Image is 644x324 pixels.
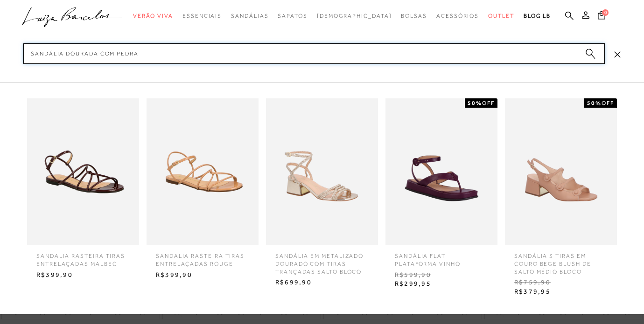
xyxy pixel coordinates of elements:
img: SANDÁLIA 3 TIRAS EM COURO BEGE BLUSH DE SALTO MÉDIO BLOCO [505,98,617,245]
a: SANDALIA RASTEIRA TIRAS ENTRELAÇADAS MALBEC SANDALIA RASTEIRA TIRAS ENTRELAÇADAS MALBEC R$399,90 [25,98,141,282]
button: 0 [595,10,608,23]
span: SANDÁLIA EM METALIZADO DOURADO COM TIRAS TRANÇADAS SALTO BLOCO [268,245,376,276]
a: categoryNavScreenReaderText [436,7,479,25]
img: SANDALIA RASTEIRA TIRAS ENTRELAÇADAS ROUGE [147,98,259,245]
span: Sapatos [278,13,307,19]
span: SANDALIA RASTEIRA TIRAS ENTRELAÇADAS MALBEC [29,245,137,268]
input: Buscar. [23,43,605,64]
a: categoryNavScreenReaderText [401,7,427,25]
a: categoryNavScreenReaderText [231,7,268,25]
span: R$599,90 [388,268,495,282]
span: Sandálias [231,13,268,19]
span: OFF [482,100,495,106]
span: Outlet [488,13,514,19]
span: Acessórios [436,13,479,19]
span: R$399,90 [29,268,137,282]
span: SANDÁLIA 3 TIRAS EM COURO BEGE BLUSH DE SALTO MÉDIO BLOCO [507,245,615,276]
span: Sandália flat plataforma vinho [388,245,495,268]
span: R$299,95 [388,277,495,291]
a: BLOG LB [524,7,551,25]
span: BLOG LB [524,13,551,19]
a: categoryNavScreenReaderText [133,7,173,25]
span: 0 [602,9,609,16]
img: SANDALIA RASTEIRA TIRAS ENTRELAÇADAS MALBEC [27,98,139,245]
a: SANDALIA RASTEIRA TIRAS ENTRELAÇADAS ROUGE SANDALIA RASTEIRA TIRAS ENTRELAÇADAS ROUGE R$399,90 [144,98,261,282]
span: R$699,90 [268,276,376,290]
a: categoryNavScreenReaderText [488,7,514,25]
span: R$399,90 [149,268,256,282]
span: R$379,95 [507,285,615,299]
a: noSubCategoriesText [317,7,392,25]
a: SANDÁLIA EM METALIZADO DOURADO COM TIRAS TRANÇADAS SALTO BLOCO SANDÁLIA EM METALIZADO DOURADO COM... [264,98,380,290]
a: Sandália flat plataforma vinho 50%OFF Sandália flat plataforma vinho R$599,90 R$299,95 [383,98,500,291]
span: Essenciais [182,13,222,19]
span: SANDALIA RASTEIRA TIRAS ENTRELAÇADAS ROUGE [149,245,256,268]
img: SANDÁLIA EM METALIZADO DOURADO COM TIRAS TRANÇADAS SALTO BLOCO [266,98,378,245]
strong: 50% [468,100,482,106]
img: Sandália flat plataforma vinho [385,98,497,245]
a: categoryNavScreenReaderText [278,7,307,25]
span: OFF [602,100,614,106]
strong: 50% [587,100,602,106]
span: [DEMOGRAPHIC_DATA] [317,13,392,19]
a: categoryNavScreenReaderText [182,7,222,25]
a: SANDÁLIA 3 TIRAS EM COURO BEGE BLUSH DE SALTO MÉDIO BLOCO 50%OFF SANDÁLIA 3 TIRAS EM COURO BEGE B... [503,98,619,299]
span: Verão Viva [133,13,173,19]
span: R$759,90 [507,276,615,290]
span: Bolsas [401,13,427,19]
